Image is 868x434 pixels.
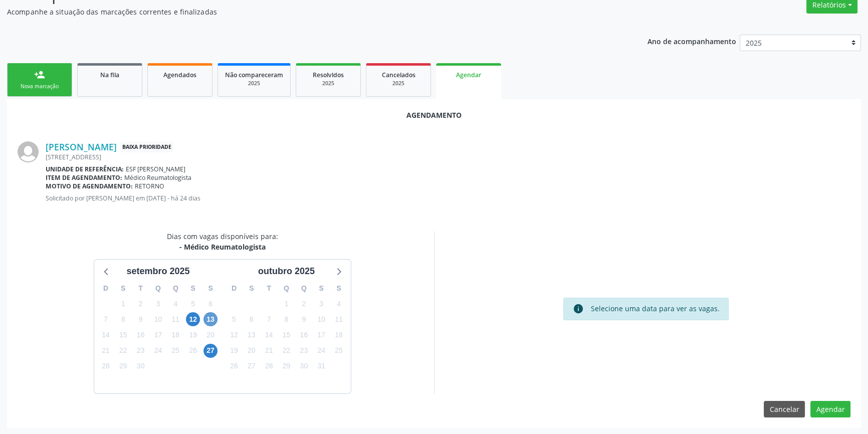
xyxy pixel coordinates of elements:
span: terça-feira, 30 de setembro de 2025 [134,359,148,373]
span: segunda-feira, 27 de outubro de 2025 [245,359,259,373]
span: segunda-feira, 15 de setembro de 2025 [116,328,130,342]
button: Cancelar [764,401,805,418]
div: D [97,281,115,296]
span: terça-feira, 2 de setembro de 2025 [134,297,148,311]
span: quinta-feira, 16 de outubro de 2025 [297,328,311,342]
div: Q [167,281,184,296]
span: segunda-feira, 13 de outubro de 2025 [245,328,259,342]
img: img [18,141,39,162]
span: quarta-feira, 29 de outubro de 2025 [279,359,293,373]
span: sexta-feira, 19 de setembro de 2025 [186,328,200,342]
span: quinta-feira, 23 de outubro de 2025 [297,344,311,358]
span: Agendados [163,71,196,79]
span: sábado, 4 de outubro de 2025 [332,297,346,311]
span: sábado, 20 de setembro de 2025 [203,328,218,342]
div: Agendamento [18,110,850,120]
span: sábado, 11 de outubro de 2025 [332,312,346,326]
span: RETORNO [135,182,164,190]
div: S [184,281,202,296]
p: Acompanhe a situação das marcações correntes e finalizadas [7,7,605,17]
span: quinta-feira, 18 de setembro de 2025 [168,328,182,342]
span: terça-feira, 28 de outubro de 2025 [262,359,276,373]
span: quarta-feira, 10 de setembro de 2025 [151,312,165,326]
span: terça-feira, 14 de outubro de 2025 [262,328,276,342]
div: Q [149,281,167,296]
div: T [132,281,149,296]
div: S [313,281,330,296]
span: domingo, 28 de setembro de 2025 [99,359,113,373]
span: quarta-feira, 15 de outubro de 2025 [279,328,293,342]
div: [STREET_ADDRESS] [46,153,850,161]
span: domingo, 21 de setembro de 2025 [99,344,113,358]
span: segunda-feira, 6 de outubro de 2025 [245,312,259,326]
i: info [573,303,584,314]
div: outubro 2025 [254,265,319,278]
div: S [330,281,348,296]
span: domingo, 5 de outubro de 2025 [227,312,241,326]
div: setembro 2025 [122,265,193,278]
span: quinta-feira, 11 de setembro de 2025 [168,312,182,326]
span: terça-feira, 9 de setembro de 2025 [134,312,148,326]
a: [PERSON_NAME] [46,141,117,152]
div: Q [295,281,313,296]
span: quinta-feira, 30 de outubro de 2025 [297,359,311,373]
span: sexta-feira, 24 de outubro de 2025 [314,344,328,358]
span: segunda-feira, 29 de setembro de 2025 [116,359,130,373]
span: domingo, 14 de setembro de 2025 [99,328,113,342]
div: T [260,281,278,296]
span: Médico Reumatologista [124,173,191,182]
span: terça-feira, 23 de setembro de 2025 [134,344,148,358]
span: Agendar [456,71,481,79]
b: Unidade de referência: [46,165,124,173]
span: domingo, 19 de outubro de 2025 [227,344,241,358]
span: sexta-feira, 26 de setembro de 2025 [186,344,200,358]
span: sábado, 6 de setembro de 2025 [203,297,218,311]
span: sexta-feira, 5 de setembro de 2025 [186,297,200,311]
p: Ano de acompanhamento [647,35,736,47]
span: Não compareceram [225,71,283,79]
span: segunda-feira, 1 de setembro de 2025 [116,297,130,311]
b: Item de agendamento: [46,173,122,182]
div: S [202,281,220,296]
span: sexta-feira, 10 de outubro de 2025 [314,312,328,326]
span: sábado, 27 de setembro de 2025 [203,344,218,358]
span: terça-feira, 7 de outubro de 2025 [262,312,276,326]
span: quinta-feira, 2 de outubro de 2025 [297,297,311,311]
span: terça-feira, 21 de outubro de 2025 [262,344,276,358]
span: quinta-feira, 9 de outubro de 2025 [297,312,311,326]
span: Cancelados [382,71,415,79]
div: S [243,281,260,296]
span: sexta-feira, 17 de outubro de 2025 [314,328,328,342]
span: quinta-feira, 25 de setembro de 2025 [168,344,182,358]
span: domingo, 26 de outubro de 2025 [227,359,241,373]
span: sábado, 25 de outubro de 2025 [332,344,346,358]
b: Motivo de agendamento: [46,182,133,190]
div: Dias com vagas disponíveis para: [167,231,278,252]
span: quarta-feira, 24 de setembro de 2025 [151,344,165,358]
div: Q [278,281,295,296]
div: S [114,281,132,296]
span: quarta-feira, 8 de outubro de 2025 [279,312,293,326]
span: quarta-feira, 1 de outubro de 2025 [279,297,293,311]
div: person_add [34,69,45,80]
span: segunda-feira, 22 de setembro de 2025 [116,344,130,358]
span: segunda-feira, 8 de setembro de 2025 [116,312,130,326]
span: sábado, 13 de setembro de 2025 [203,312,218,326]
div: 2025 [225,80,283,87]
span: quarta-feira, 22 de outubro de 2025 [279,344,293,358]
span: Baixa Prioridade [120,142,173,152]
span: domingo, 7 de setembro de 2025 [99,312,113,326]
div: 2025 [303,80,353,87]
span: sexta-feira, 12 de setembro de 2025 [186,312,200,326]
div: 2025 [373,80,423,87]
div: - Médico Reumatologista [167,242,278,252]
span: quarta-feira, 17 de setembro de 2025 [151,328,165,342]
span: sexta-feira, 31 de outubro de 2025 [314,359,328,373]
span: Resolvidos [313,71,344,79]
p: Solicitado por [PERSON_NAME] em [DATE] - há 24 dias [46,194,850,202]
div: D [226,281,243,296]
div: Nova marcação [15,83,65,90]
span: domingo, 12 de outubro de 2025 [227,328,241,342]
span: sexta-feira, 3 de outubro de 2025 [314,297,328,311]
span: segunda-feira, 20 de outubro de 2025 [245,344,259,358]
